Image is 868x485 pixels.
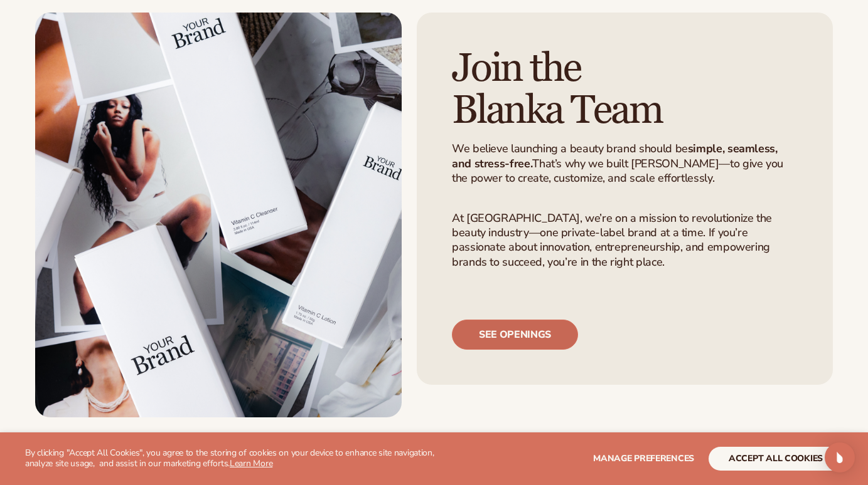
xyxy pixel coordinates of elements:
p: We believe launching a beauty brand should be That’s why we built [PERSON_NAME]—to give you the p... [452,142,798,185]
p: At [GEOGRAPHIC_DATA], we’re on a mission to revolutionize the beauty industry—one private-label b... [452,211,798,270]
button: accept all cookies [709,447,843,471]
img: Shopify Image 2 [35,13,402,417]
strong: simple, seamless, and stress-free. [452,141,778,170]
div: Open Intercom Messenger [825,442,855,472]
p: By clicking "Accept All Cookies", you agree to the storing of cookies on your device to enhance s... [25,448,438,469]
a: Learn More [230,457,272,469]
button: Manage preferences [593,447,694,471]
span: Manage preferences [593,452,694,464]
a: See openings [452,320,578,350]
h1: Join the Blanka Team [452,48,798,132]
